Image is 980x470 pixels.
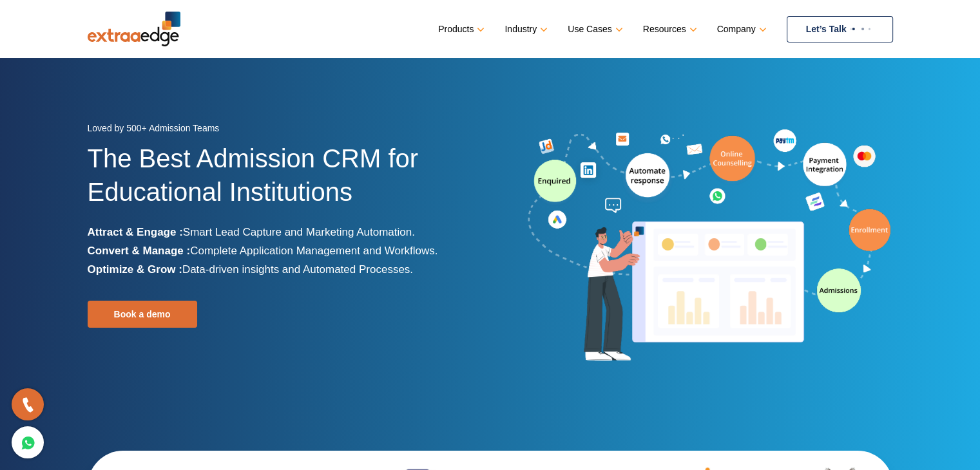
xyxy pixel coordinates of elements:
a: Products [438,20,482,39]
a: Industry [504,20,545,39]
img: admission-software-home-page-header [526,126,893,366]
b: Convert & Manage : [88,245,191,257]
a: Use Cases [568,20,620,39]
h1: The Best Admission CRM for Educational Institutions [88,142,481,223]
a: Company [717,20,764,39]
b: Optimize & Grow : [88,263,182,276]
b: Attract & Engage : [88,226,183,238]
span: Complete Application Management and Workflows. [190,245,437,257]
span: Data-driven insights and Automated Processes. [182,263,413,276]
a: Book a demo [88,301,197,328]
span: Smart Lead Capture and Marketing Automation. [183,226,415,238]
div: Loved by 500+ Admission Teams [88,119,481,142]
a: Resources [643,20,695,39]
a: Let’s Talk [787,16,893,42]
